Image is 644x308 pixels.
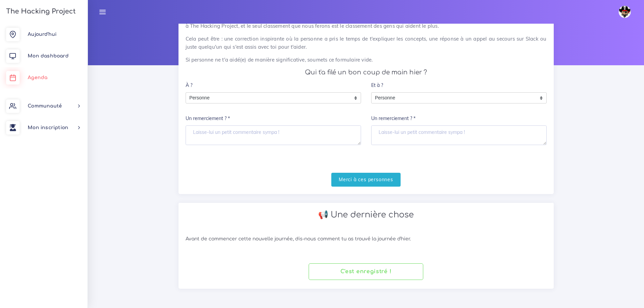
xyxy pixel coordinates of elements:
label: Un remerciement ? * [371,112,415,126]
span: Personne [372,93,536,103]
h4: C'est enregistré ! [340,268,392,275]
h6: Avant de commencer cette nouvelle journée, dis-nous comment tu as trouvé la journée d'hier. [186,236,547,242]
h3: The Hacking Project [4,8,76,15]
span: Mon inscription [28,125,68,130]
input: Merci à ces personnes [331,173,401,187]
label: Un remerciement ? * [186,112,230,126]
span: Mon dashboard [28,53,69,58]
span: Communauté [28,103,62,109]
p: Si personne ne t'a aidé(e) de manière significative, soumets ce formulaire vide. [186,56,547,64]
span: Personne [186,93,351,103]
label: Et à ? [371,78,383,92]
span: Agenda [28,75,47,80]
h2: 📢 Une dernière chose [186,210,547,220]
p: Cela peut être : une correction inspirante où la personne a pris le temps de t'expliquer les conc... [186,35,547,51]
span: Aujourd'hui [28,32,56,37]
h4: Qui t'a filé un bon coup de main hier ? [186,69,547,76]
label: À ? [186,78,192,92]
img: avatar [619,6,631,18]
